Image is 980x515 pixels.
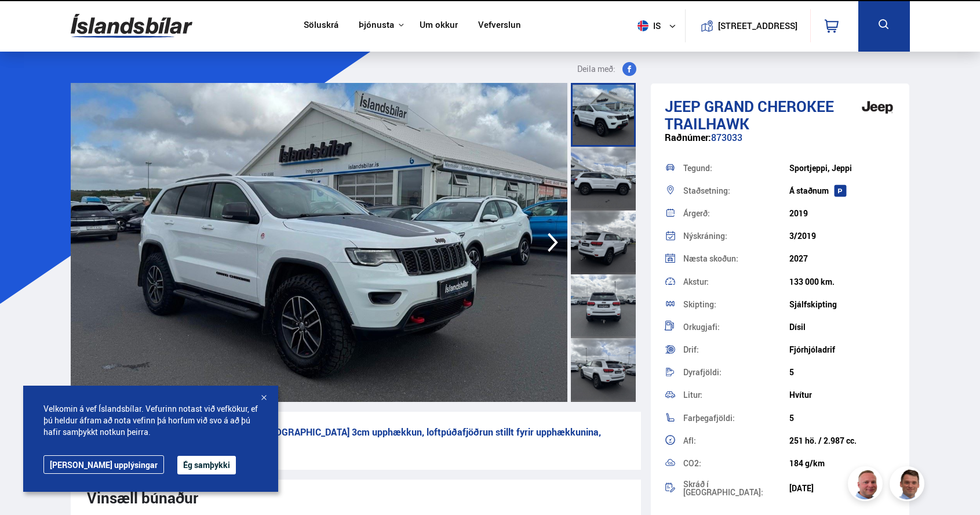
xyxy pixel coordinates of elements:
div: 2027 [789,254,895,263]
div: Nýskráning: [683,232,789,240]
span: Deila með: [577,62,615,76]
div: 133 000 km. [789,277,895,286]
span: Grand Cherokee TRAILHAWK [665,96,834,134]
button: [STREET_ADDRESS] [723,21,793,31]
div: 184 g/km [789,459,895,468]
div: 873033 [665,132,896,155]
div: Sportjeppi, Jeppi [789,164,895,173]
button: Ég samþykki [177,456,236,474]
button: Deila með: [573,62,641,76]
div: Litur: [683,391,789,399]
div: 3/2019 [789,231,895,241]
div: Dyrafjöldi: [683,368,789,376]
div: Vinsæll búnaður [87,489,625,506]
span: Raðnúmer: [665,131,711,144]
div: Tegund: [683,164,789,172]
img: G0Ugv5HjCgRt.svg [71,7,192,45]
a: [STREET_ADDRESS] [691,9,804,42]
button: is [633,9,685,43]
span: is [633,20,662,31]
div: Afl: [683,437,789,445]
div: Dísil [789,322,895,332]
span: Jeep [665,96,701,117]
div: 2019 [789,209,895,218]
p: Trailhawk útgáfan með 33" breytingu frá [GEOGRAPHIC_DATA] 3cm upphækkun, loftpúðafjöðrun stillt f... [71,412,641,470]
div: Farþegafjöldi: [683,414,789,422]
img: svg+xml;base64,PHN2ZyB4bWxucz0iaHR0cDovL3d3dy53My5vcmcvMjAwMC9zdmciIHdpZHRoPSI1MTIiIGhlaWdodD0iNT... [637,20,649,31]
div: Orkugjafi: [683,323,789,331]
div: [DATE] [789,484,895,493]
img: siFngHWaQ9KaOqBr.png [850,468,884,503]
button: Þjónusta [359,20,394,31]
div: 251 hö. / 2.987 cc. [789,436,895,445]
div: 5 [789,414,895,423]
img: brand logo [854,89,901,125]
div: Á staðnum [789,186,895,195]
div: Fjórhjóladrif [789,345,895,354]
div: Sjálfskipting [789,300,895,309]
div: Skipting: [683,300,789,309]
div: Skráð í [GEOGRAPHIC_DATA]: [683,480,789,496]
div: Drif: [683,346,789,354]
div: Staðsetning: [683,187,789,195]
div: Akstur: [683,278,789,286]
a: Um okkur [420,20,458,32]
div: Hvítur [789,390,895,400]
div: CO2: [683,459,789,467]
a: [PERSON_NAME] upplýsingar [43,455,164,474]
div: Árgerð: [683,209,789,217]
div: Næsta skoðun: [683,255,789,263]
img: FbJEzSuNWCJXmdc-.webp [891,468,926,503]
span: Velkomin á vef Íslandsbílar. Vefurinn notast við vefkökur, ef þú heldur áfram að nota vefinn þá h... [43,403,258,438]
a: Vefverslun [478,20,521,32]
img: 3365208.jpeg [71,83,567,402]
div: 5 [789,368,895,377]
a: Söluskrá [304,20,338,32]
